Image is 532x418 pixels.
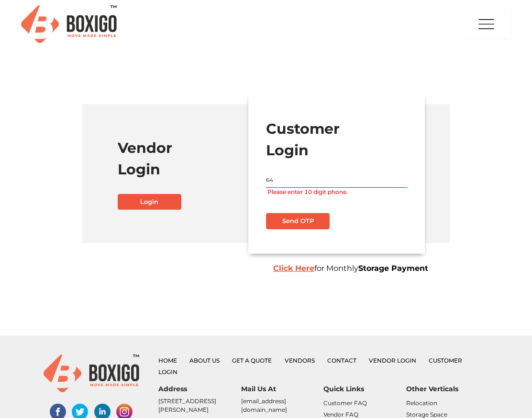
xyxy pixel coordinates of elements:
[266,263,496,274] div: for Monthly
[241,385,324,393] h6: Mail Us At
[158,385,241,393] h6: Address
[118,194,181,210] a: Login
[477,11,496,38] img: menu
[241,397,287,413] a: [EMAIL_ADDRESS][DOMAIN_NAME]
[323,399,367,407] a: Customer FAQ
[285,357,315,364] a: Vendors
[267,188,407,196] span: Please enter 10 digit phone.
[406,399,437,407] a: Relocation
[266,172,407,188] input: Mobile No
[323,411,358,418] a: Vendor FAQ
[358,264,428,273] b: Storage Payment
[369,357,416,364] a: Vendor Login
[406,385,489,393] h6: Other Verticals
[118,137,259,180] h1: Vendor Login
[327,357,356,364] a: Contact
[323,385,406,393] h6: Quick Links
[232,357,272,364] a: Get a Quote
[273,264,314,273] a: Click Here
[266,118,407,161] h1: Customer Login
[266,213,330,229] button: Send OTP
[44,354,139,392] img: boxigo_logo_small
[189,357,220,364] a: About Us
[406,411,447,418] a: Storage Space
[21,5,117,43] img: Boxigo
[158,357,177,364] a: Home
[158,397,241,414] p: [STREET_ADDRESS][PERSON_NAME]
